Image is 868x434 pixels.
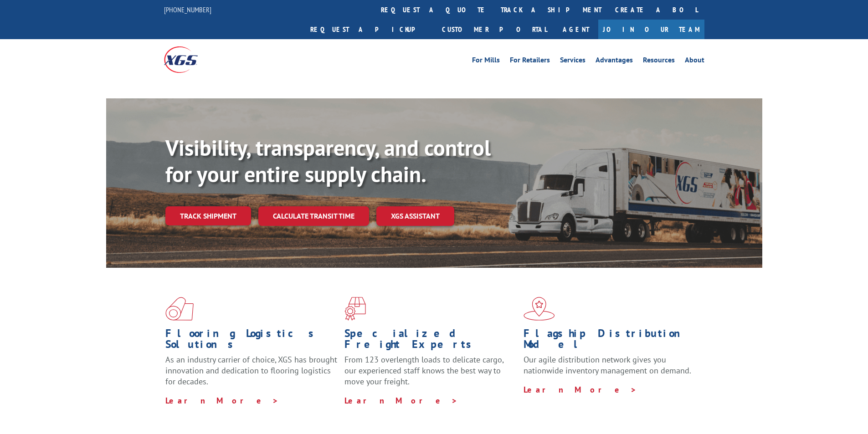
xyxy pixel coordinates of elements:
a: For Retailers [510,56,550,66]
h1: Flooring Logistics Solutions [165,328,338,354]
h1: Flagship Distribution Model [524,328,696,354]
b: Visibility, transparency, and control for your entire supply chain. [165,133,491,188]
a: Join Our Team [598,20,704,39]
a: For Mills [472,56,500,66]
img: xgs-icon-focused-on-flooring-red [344,297,366,321]
p: From 123 overlength loads to delicate cargo, our experienced staff knows the best way to move you... [344,354,517,395]
a: Learn More > [165,395,279,406]
a: Learn More > [344,395,458,406]
a: XGS ASSISTANT [376,206,454,226]
h1: Specialized Freight Experts [344,328,517,354]
span: Our agile distribution network gives you nationwide inventory management on demand. [524,354,691,376]
a: Customer Portal [435,20,554,39]
a: Learn More > [524,384,637,395]
img: xgs-icon-total-supply-chain-intelligence-red [165,297,194,321]
a: Track shipment [165,206,251,225]
a: Request a pickup [303,20,435,39]
a: Advantages [596,56,633,66]
a: About [685,56,704,66]
span: As an industry carrier of choice, XGS has brought innovation and dedication to flooring logistics... [165,354,337,387]
a: Services [560,56,586,66]
a: [PHONE_NUMBER] [164,5,211,14]
a: Calculate transit time [258,206,369,226]
img: xgs-icon-flagship-distribution-model-red [524,297,555,321]
a: Resources [643,56,675,66]
a: Agent [554,20,598,39]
